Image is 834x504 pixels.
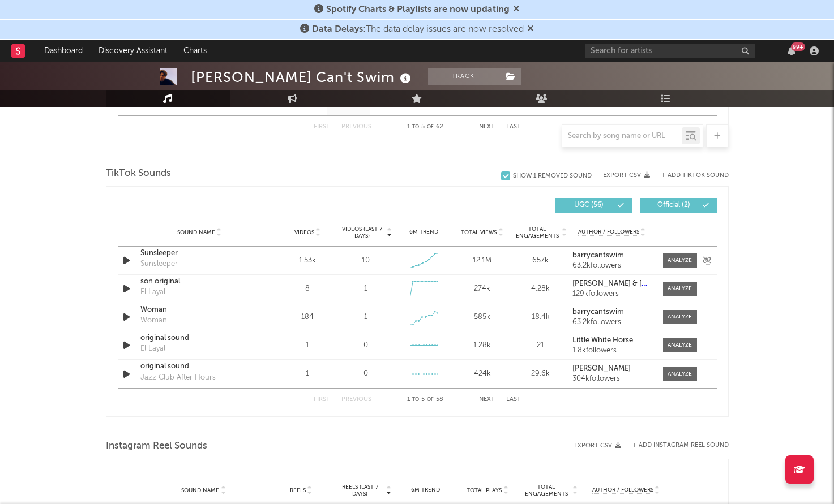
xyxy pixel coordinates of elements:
[572,337,651,344] a: Little White Horse
[281,255,334,266] div: 1.53k
[456,283,508,295] div: 274k
[603,172,650,179] button: Export CSV
[572,337,633,344] strong: Little White Horse
[394,393,456,407] div: 1 5 58
[513,173,592,180] div: Show 1 Removed Sound
[514,283,567,295] div: 4.28k
[640,198,717,213] button: Official(2)
[456,255,508,266] div: 12.1M
[661,173,729,179] button: + Add TikTok Sound
[140,333,259,344] a: original sound
[514,340,567,351] div: 21
[621,442,729,449] div: + Add Instagram Reel Sound
[140,304,259,316] a: Woman
[572,375,651,383] div: 304k followers
[456,340,508,351] div: 1.28k
[339,226,385,239] span: Videos (last 7 days)
[312,25,363,34] span: Data Delays
[585,44,755,58] input: Search for artists
[572,365,631,372] strong: [PERSON_NAME]
[456,312,508,323] div: 585k
[572,308,651,316] a: barrycantswim
[572,252,651,260] a: barrycantswim
[363,340,368,351] div: 0
[362,255,370,266] div: 10
[177,229,215,236] span: Sound Name
[572,280,698,287] strong: [PERSON_NAME] & [PERSON_NAME]
[140,361,259,372] a: original sound
[506,397,521,403] button: Last
[578,229,639,236] span: Author / Followers
[363,368,368,380] div: 0
[176,40,215,62] a: Charts
[788,46,795,55] button: 99+
[106,167,171,180] span: TikTok Sounds
[314,397,330,403] button: First
[650,173,729,179] button: + Add TikTok Sound
[572,262,651,270] div: 63.2k followers
[563,202,615,209] span: UGC ( 56 )
[314,124,330,130] button: First
[572,318,651,326] div: 63.2k followers
[572,252,624,259] strong: barrycantswim
[592,486,653,494] span: Author / Followers
[140,259,178,270] div: Sunsleeper
[312,25,524,34] span: : The data delay issues are now resolved
[467,487,502,494] span: Total Plays
[479,397,495,403] button: Next
[140,372,216,384] div: Jazz Club After Hours
[514,312,567,323] div: 18.4k
[140,276,259,287] a: son original
[106,440,207,453] span: Instagram Reel Sounds
[397,228,450,236] div: 6M Trend
[91,40,176,62] a: Discovery Assistant
[335,484,385,497] span: Reels (last 7 days)
[428,68,499,85] button: Track
[513,5,520,14] span: Dismiss
[572,290,651,298] div: 129k followers
[397,486,454,494] div: 6M Trend
[521,484,571,497] span: Total Engagements
[281,283,334,295] div: 8
[394,120,456,134] div: 1 5 62
[572,308,624,316] strong: barrycantswim
[364,312,367,323] div: 1
[648,202,700,209] span: Official ( 2 )
[341,124,371,130] button: Previous
[572,280,651,288] a: [PERSON_NAME] & [PERSON_NAME]
[140,287,167,298] div: El Layali
[456,368,508,380] div: 424k
[294,229,314,236] span: Videos
[341,397,371,403] button: Previous
[281,312,334,323] div: 184
[572,347,651,355] div: 1.8k followers
[140,248,259,259] a: Sunsleeper
[427,397,434,402] span: of
[791,42,805,51] div: 99 +
[36,40,91,62] a: Dashboard
[181,487,219,494] span: Sound Name
[461,229,497,236] span: Total Views
[527,25,534,34] span: Dismiss
[632,442,729,449] button: + Add Instagram Reel Sound
[572,365,651,373] a: [PERSON_NAME]
[506,124,521,130] button: Last
[514,255,567,266] div: 657k
[191,68,414,87] div: [PERSON_NAME] Can't Swim
[514,368,567,380] div: 29.6k
[555,198,632,213] button: UGC(56)
[479,124,495,130] button: Next
[412,397,419,402] span: to
[364,283,367,295] div: 1
[514,226,560,239] span: Total Engagements
[562,132,682,141] input: Search by song name or URL
[290,487,306,494] span: Reels
[140,315,167,326] div: Woman
[281,368,334,380] div: 1
[574,442,621,449] button: Export CSV
[326,5,510,14] span: Spotify Charts & Playlists are now updating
